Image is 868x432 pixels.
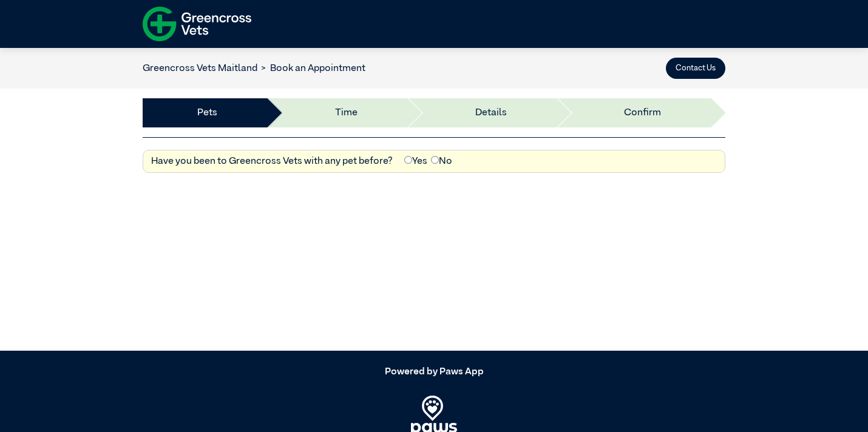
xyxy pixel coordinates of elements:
[143,64,257,73] a: Greencross Vets Maitland
[431,156,439,164] input: No
[197,106,217,120] a: Pets
[151,154,393,169] label: Have you been to Greencross Vets with any pet before?
[404,154,427,169] label: Yes
[404,156,412,164] input: Yes
[257,61,365,76] li: Book an Appointment
[143,61,365,76] nav: breadcrumb
[143,3,251,45] img: f-logo
[666,58,725,79] button: Contact Us
[143,366,725,377] h5: Powered by Paws App
[431,154,452,169] label: No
